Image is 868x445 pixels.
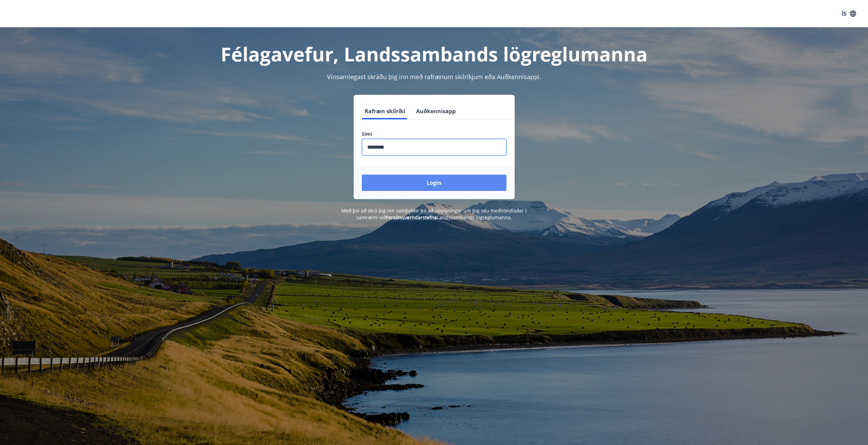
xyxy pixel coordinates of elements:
span: Með því að skrá þig inn samþykkir þú að upplýsingar um þig séu meðhöndlaðar í samræmi við Landssa... [341,207,527,221]
span: Vinsamlegast skráðu þig inn með rafrænum skilríkjum eða Auðkennisappi. [327,73,541,81]
a: Persónuverndarstefna [386,214,437,221]
button: Login [362,175,506,191]
button: Rafræn skilríki [362,103,408,119]
button: Auðkennisapp [413,103,458,119]
button: ÍS [838,8,860,20]
label: Sími [362,131,506,137]
h1: Félagavefur, Landssambands lögreglumanna [197,41,672,67]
